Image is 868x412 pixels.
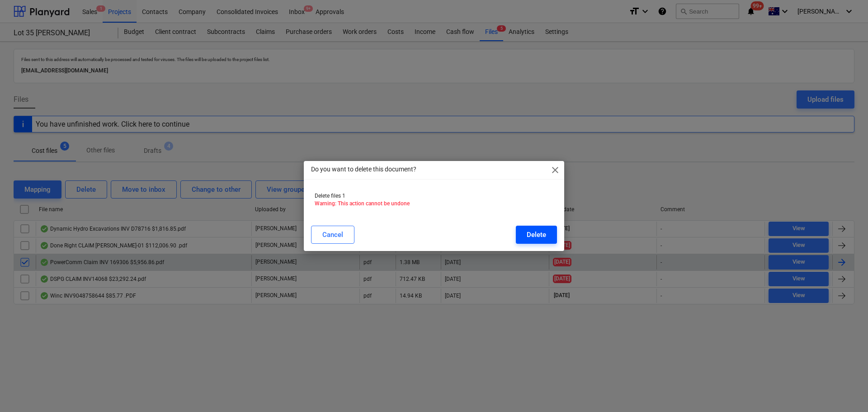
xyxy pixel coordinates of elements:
button: Delete [516,226,557,244]
span: close [550,165,561,175]
div: Cancel [322,229,343,241]
div: Delete [527,229,546,241]
p: Do you want to delete this document? [311,165,416,174]
p: Warning: This action cannot be undone [315,200,553,208]
button: Cancel [311,226,354,244]
p: Delete files 1 [315,192,553,200]
iframe: Chat Widget [823,369,868,412]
